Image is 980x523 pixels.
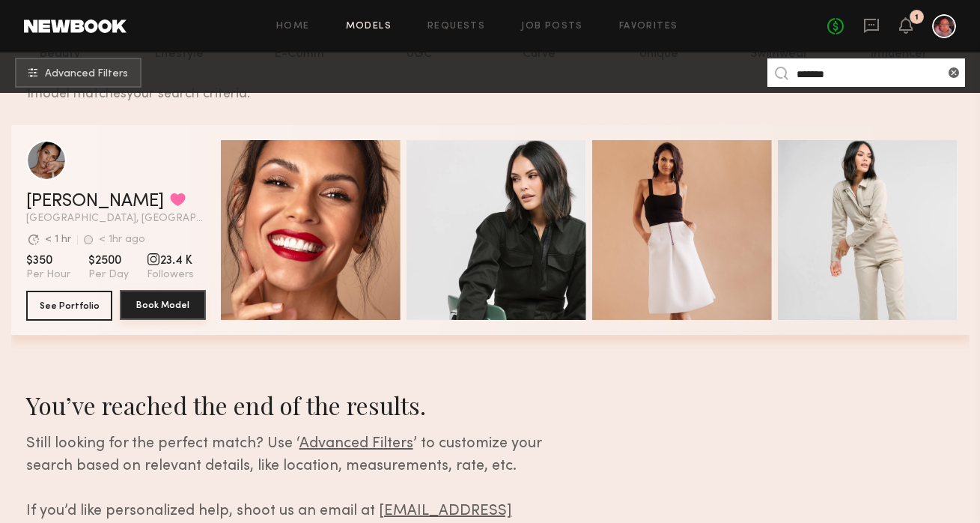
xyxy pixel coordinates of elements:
[99,235,145,245] div: < 1hr ago
[120,290,206,320] button: Book Model
[427,22,485,31] a: Requests
[915,13,919,22] div: 1
[26,291,112,321] button: See Portfolio
[346,22,392,31] a: Models
[26,389,590,421] div: You’ve reached the end of the results.
[26,268,70,282] span: Per Hour
[147,268,194,282] span: Followers
[15,58,141,88] button: Advanced Filters
[45,69,128,79] span: Advanced Filters
[88,268,129,282] span: Per Day
[88,253,129,268] span: $2500
[521,22,583,31] a: Job Posts
[147,253,194,268] span: 23.4 K
[26,253,70,268] span: $350
[619,22,678,31] a: Favorites
[299,437,413,451] span: Advanced Filters
[45,235,71,245] div: < 1 hr
[120,291,206,321] a: Book Model
[276,22,310,31] a: Home
[26,214,206,224] span: [GEOGRAPHIC_DATA], [GEOGRAPHIC_DATA]
[26,193,164,211] a: [PERSON_NAME]
[11,125,970,353] div: grid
